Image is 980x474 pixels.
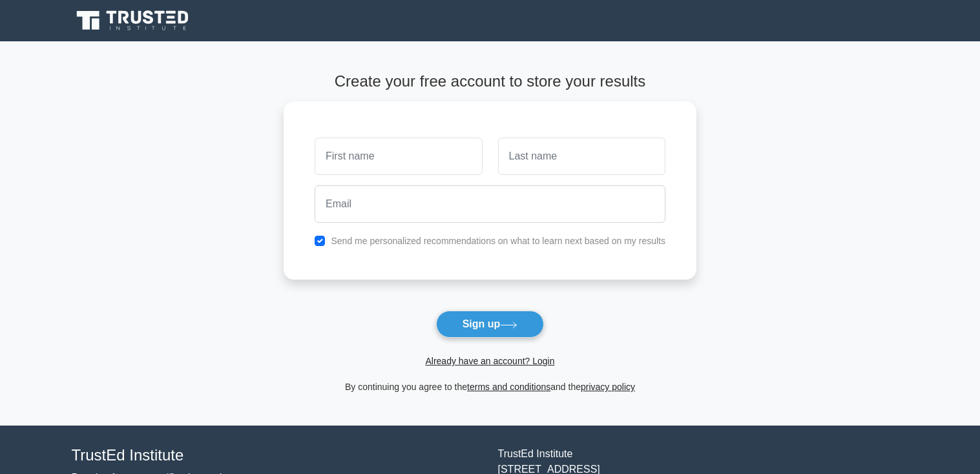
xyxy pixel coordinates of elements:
button: Sign up [436,311,545,338]
a: privacy policy [581,382,635,392]
a: Already have an account? Login [425,356,554,366]
label: Send me personalized recommendations on what to learn next based on my results [331,236,665,246]
h4: Create your free account to store your results [284,72,696,91]
a: terms and conditions [467,382,550,392]
input: Email [315,185,665,223]
input: Last name [498,138,665,175]
h4: TrustEd Institute [72,446,483,465]
input: First name [315,138,482,175]
div: By continuing you agree to the and the [276,379,704,395]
